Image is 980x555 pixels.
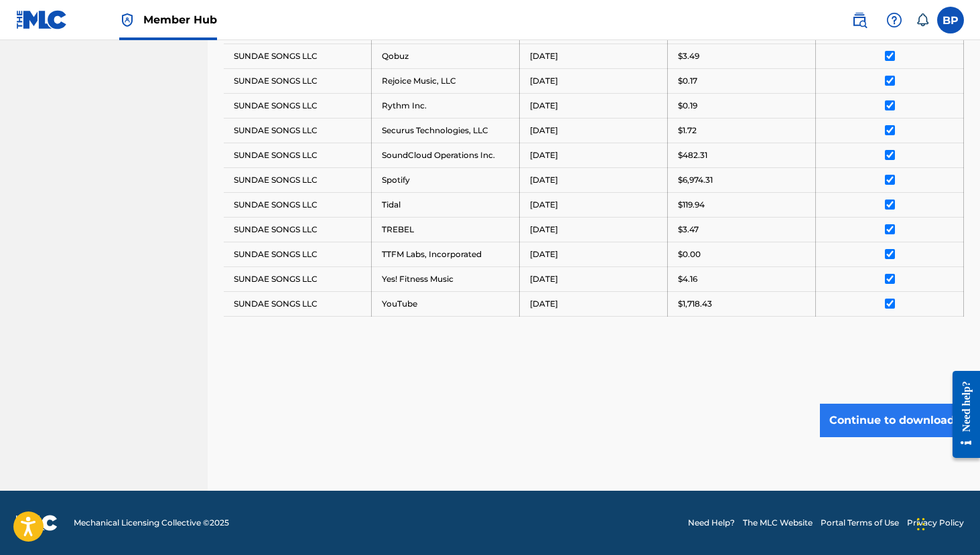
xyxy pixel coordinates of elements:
[520,242,668,266] td: [DATE]
[942,366,980,463] iframe: Resource Center
[678,174,713,186] p: $6,974.31
[520,118,668,143] td: [DATE]
[224,143,372,167] td: SUNDAE SONGS LLC
[678,273,697,285] p: $4.16
[520,167,668,192] td: [DATE]
[520,44,668,68] td: [DATE]
[372,118,520,143] td: Securus Technologies, LLC
[520,68,668,93] td: [DATE]
[372,266,520,291] td: Yes! Fitness Music
[520,266,668,291] td: [DATE]
[224,266,372,291] td: SUNDAE SONGS LLC
[520,143,668,167] td: [DATE]
[372,192,520,217] td: Tidal
[907,517,964,529] a: Privacy Policy
[743,517,813,529] a: The MLC Website
[372,68,520,93] td: Rejoice Music, LLC
[820,404,964,437] button: Continue to download
[372,93,520,118] td: Rythm Inc.
[224,44,372,68] td: SUNDAE SONGS LLC
[678,149,707,161] p: $482.31
[520,217,668,242] td: [DATE]
[520,93,668,118] td: [DATE]
[224,93,372,118] td: SUNDAE SONGS LLC
[372,44,520,68] td: Qobuz
[224,291,372,316] td: SUNDAE SONGS LLC
[16,10,68,29] img: MLC Logo
[821,517,899,529] a: Portal Terms of Use
[851,12,867,28] img: search
[224,192,372,217] td: SUNDAE SONGS LLC
[678,248,701,260] p: $0.00
[372,242,520,266] td: TTFM Labs, Incorporated
[372,291,520,316] td: YouTube
[16,515,58,531] img: logo
[678,75,697,87] p: $0.17
[372,167,520,192] td: Spotify
[224,118,372,143] td: SUNDAE SONGS LLC
[846,7,873,33] a: Public Search
[520,192,668,217] td: [DATE]
[224,167,372,192] td: SUNDAE SONGS LLC
[678,298,712,310] p: $1,718.43
[881,7,908,33] div: Help
[74,517,229,529] span: Mechanical Licensing Collective © 2025
[143,12,217,27] span: Member Hub
[886,12,902,28] img: help
[678,125,697,137] p: $1.72
[520,291,668,316] td: [DATE]
[119,12,135,28] img: Top Rightsholder
[224,68,372,93] td: SUNDAE SONGS LLC
[913,491,980,555] iframe: Chat Widget
[224,217,372,242] td: SUNDAE SONGS LLC
[688,517,735,529] a: Need Help?
[917,504,925,544] div: Drag
[372,217,520,242] td: TREBEL
[372,143,520,167] td: SoundCloud Operations Inc.
[678,224,699,236] p: $3.47
[916,13,929,27] div: Notifications
[224,242,372,266] td: SUNDAE SONGS LLC
[678,199,705,211] p: $119.94
[937,7,964,33] div: User Menu
[678,100,697,112] p: $0.19
[678,50,699,62] p: $3.49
